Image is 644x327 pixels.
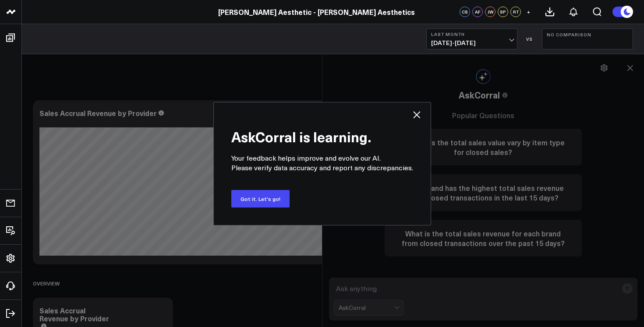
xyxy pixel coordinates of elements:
span: [DATE] - [DATE] [431,39,513,46]
div: AF [472,7,483,17]
button: No Comparison [542,28,633,49]
b: Last Month [431,32,513,37]
button: + [523,7,534,17]
p: Your feedback helps improve and evolve our AI. Please verify data accuracy and report any discrep... [231,153,413,172]
div: RT [510,7,521,17]
div: CS [460,7,470,17]
div: VS [522,36,538,42]
span: + [527,9,531,15]
a: [PERSON_NAME] Aesthetic - [PERSON_NAME] Aesthetics [218,7,415,17]
button: Last Month[DATE]-[DATE] [426,28,517,49]
b: No Comparison [547,32,628,37]
div: SP [498,7,508,17]
div: JW [485,7,495,17]
button: Got it. Let's go! [231,190,290,207]
h2: AskCorral is learning. [231,120,413,144]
